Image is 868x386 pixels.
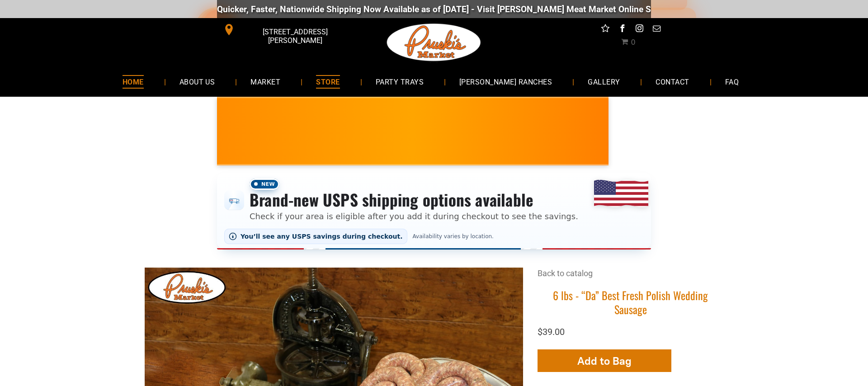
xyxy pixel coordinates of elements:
a: [STREET_ADDRESS][PERSON_NAME] [217,23,355,37]
p: Check if your area is eligible after you add it during checkout to see the savings. [250,210,578,222]
span: You’ll see any USPS savings during checkout. [241,233,403,240]
span: Availability varies by location. [411,233,495,240]
span: HOME [123,75,144,88]
a: facebook [617,23,628,37]
a: PARTY TRAYS [362,70,437,94]
div: Breadcrumbs [538,268,723,288]
h1: 6 lbs - “Da” Best Fresh Polish Wedding Sausage [538,288,723,316]
a: CONTACT [642,70,703,94]
a: [PERSON_NAME] RANCHES [446,70,566,94]
a: STORE [302,70,353,94]
button: Add to Bag [538,349,671,372]
a: FAQ [712,70,752,94]
a: email [651,23,663,37]
span: Add to Bag [577,354,632,367]
img: Pruski-s+Market+HQ+Logo2-1920w.png [385,18,483,67]
span: New [250,179,279,190]
span: 0 [631,38,635,47]
a: MARKET [237,70,294,94]
a: GALLERY [574,70,633,94]
span: [STREET_ADDRESS][PERSON_NAME] [237,23,354,49]
div: Shipping options announcement [217,173,651,249]
a: ABOUT US [166,70,229,94]
a: Social network [599,23,611,37]
div: Quicker, Faster, Nationwide Shipping Now Available as of [DATE] - Visit [PERSON_NAME] Meat Market... [217,4,764,14]
a: instagram [634,23,646,37]
a: Back to catalog [538,268,593,278]
span: $39.00 [538,326,565,337]
h3: Brand-new USPS shipping options available [250,190,578,210]
a: HOME [109,70,157,94]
